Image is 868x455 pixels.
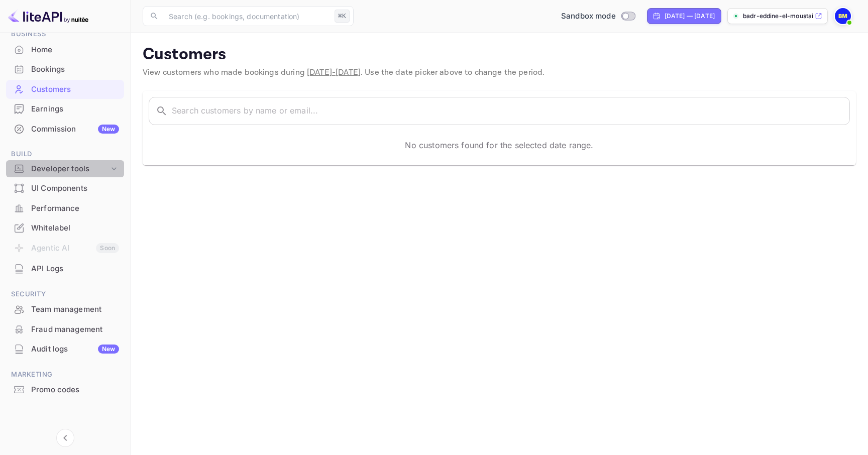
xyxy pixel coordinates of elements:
[405,139,593,151] p: No customers found for the selected date range.
[172,97,850,125] input: Search customers by name or email...
[6,149,124,160] span: Build
[8,8,88,24] img: LiteAPI logo
[31,324,119,335] div: Fraud management
[31,103,119,115] div: Earnings
[6,60,124,79] div: Bookings
[6,80,124,98] a: Customers
[31,304,119,315] div: Team management
[6,339,124,359] div: Audit logsNew
[6,320,124,338] a: Fraud management
[743,12,813,21] p: badr-eddine-el-moustai...
[6,380,124,400] div: Promo codes
[6,40,124,60] div: Home
[6,259,124,279] div: API Logs
[561,11,616,22] span: Sandbox mode
[6,300,124,318] a: Team management
[6,99,124,119] div: Earnings
[6,160,124,178] div: Developer tools
[31,44,119,56] div: Home
[6,99,124,118] a: Earnings
[163,6,331,26] input: Search (e.g. bookings, documentation)
[31,263,119,275] div: API Logs
[6,218,124,238] div: Whitelabel
[6,380,124,399] a: Promo codes
[31,344,119,355] div: Audit logs
[31,124,119,135] div: Commission
[98,125,119,134] div: New
[6,339,124,358] a: Audit logsNew
[6,199,124,217] a: Performance
[557,11,639,22] div: Switch to Production mode
[6,40,124,59] a: Home
[6,179,124,198] div: UI Components
[665,12,715,21] div: [DATE] — [DATE]
[6,120,124,139] div: CommissionNew
[6,80,124,99] div: Customers
[835,8,851,24] img: badr-eddine El moustaine
[6,179,124,197] a: UI Components
[6,259,124,278] a: API Logs
[6,29,124,40] span: Business
[31,203,119,214] div: Performance
[307,67,361,78] span: [DATE] - [DATE]
[31,163,109,175] div: Developer tools
[6,218,124,237] a: Whitelabel
[6,199,124,218] div: Performance
[31,84,119,95] div: Customers
[6,320,124,339] div: Fraud management
[6,300,124,319] div: Team management
[6,369,124,380] span: Marketing
[31,183,119,194] div: UI Components
[143,67,545,78] span: View customers who made bookings during . Use the date picker above to change the period.
[98,345,119,354] div: New
[335,10,350,23] div: ⌘K
[6,289,124,300] span: Security
[31,222,119,234] div: Whitelabel
[31,64,119,75] div: Bookings
[6,120,124,138] a: CommissionNew
[56,429,74,447] button: Collapse navigation
[143,45,856,65] p: Customers
[6,60,124,78] a: Bookings
[31,384,119,396] div: Promo codes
